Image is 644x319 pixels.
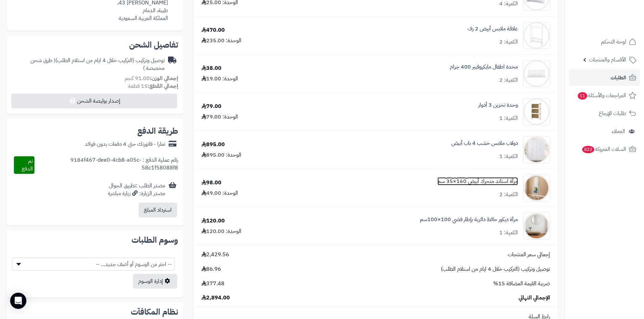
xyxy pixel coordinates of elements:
span: العملاء [612,127,625,136]
div: الوحدة: 19.00 [201,75,238,83]
div: 79.00 [201,103,221,110]
span: 377.48 [201,280,224,288]
div: 120.00 [201,217,225,225]
span: 11 [578,92,588,100]
span: الأقسام والمنتجات [589,55,626,64]
span: 86.96 [201,265,221,273]
img: 1728486839-220106010210-90x90.jpg [523,60,550,87]
div: الوحدة: 895.00 [201,151,241,159]
strong: إجمالي القطع: [148,82,178,90]
h2: وسوم الطلبات [12,236,178,244]
span: توصيل وتركيب (التركيب خلال 4 ايام من استلام الطلب) [441,265,550,273]
div: 895.00 [201,141,225,149]
a: مرآة استاند متحرك أبيض 160×35 سم [437,178,518,185]
img: logo-2.png [598,5,638,19]
span: 2,429.56 [201,251,229,259]
div: 38.00 [201,64,221,72]
a: دولاب ملابس خشب 4 باب أبيض [451,139,518,147]
a: السلات المتروكة822 [569,141,640,157]
div: الكمية: 1 [499,153,518,160]
div: Open Intercom Messenger [10,293,26,309]
span: السلات المتروكة [581,144,626,154]
img: 1738071812-110107010066-90x90.jpg [523,98,550,125]
a: لوحة التحكم [569,34,640,50]
div: الوحدة: 120.00 [201,228,241,235]
span: ( طرق شحن مخصصة ) [30,56,165,72]
span: لوحة التحكم [601,37,626,47]
div: رقم عملية الدفع : 9184f467-dee0-4cb8-a05c-58c1f58088f8 [34,156,178,174]
div: الكمية: 1 [499,114,518,122]
a: وحدة تخزين 3 أدوار [478,101,518,109]
div: الوحدة: 235.00 [201,37,241,45]
div: مصدر الزيارة: زيارة مباشرة [108,190,165,197]
a: الطلبات [569,70,640,86]
button: إصدار بوليصة الشحن [11,94,177,108]
span: إجمالي سعر المنتجات [508,251,550,259]
span: -- اختر من الوسوم أو أضف جديد... -- [13,258,174,271]
span: 2,894.00 [201,294,230,302]
span: تم الدفع [22,157,33,173]
a: العملاء [569,123,640,139]
a: علاقة ملابس أبيض 2 رف [468,25,518,33]
strong: إجمالي الوزن: [150,74,178,82]
span: -- اختر من الوسوم أو أضف جديد... -- [12,258,175,270]
div: الكمية: 2 [499,76,518,84]
a: مخدة اطفال مايكروفيبر 400 جرام [450,63,518,71]
div: مصدر الطلب :تطبيق الجوال [108,182,165,197]
span: المراجعات والأسئلة [577,91,626,100]
span: طلبات الإرجاع [599,109,626,118]
img: 1753188266-1-90x90.jpg [523,175,550,202]
div: الكمية: 2 [499,38,518,46]
h2: نظام المكافآت [12,308,178,316]
div: الكمية: 2 [499,191,518,198]
div: تمارا - فاتورتك حتى 4 دفعات بدون فوائد [85,140,165,148]
div: 98.00 [201,179,221,187]
a: مرآة ديكور حائط دائرية بإطار فضي 100×100سم [420,216,518,223]
div: 470.00 [201,26,225,34]
span: 822 [582,146,595,153]
h2: طريقة الدفع [137,127,178,135]
img: 1753785297-1-90x90.jpg [523,213,550,240]
small: 15 قطعة [128,82,178,90]
div: الكمية: 1 [499,229,518,237]
a: طلبات الإرجاع [569,105,640,122]
img: 1751790847-1-90x90.jpg [523,136,550,163]
span: الإجمالي النهائي [519,294,550,302]
img: 1706356311-110107010042-90x90.jpg [523,22,550,49]
div: توصيل وتركيب (التركيب خلال 4 ايام من استلام الطلب) [12,57,165,72]
a: المراجعات والأسئلة11 [569,87,640,104]
div: الوحدة: 79.00 [201,113,238,121]
span: ضريبة القيمة المضافة 15% [493,280,550,288]
div: الوحدة: 49.00 [201,189,238,197]
h2: تفاصيل الشحن [12,41,178,49]
a: إدارة الوسوم [133,274,177,289]
span: الطلبات [611,73,626,82]
small: 91.00 كجم [125,74,178,82]
button: استرداد المبلغ [139,203,177,217]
